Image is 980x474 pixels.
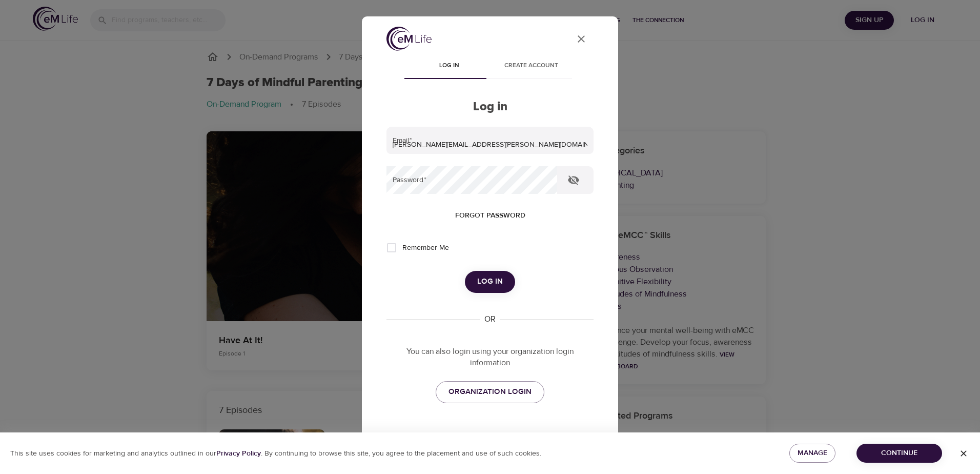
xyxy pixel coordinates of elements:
[477,275,503,288] span: Log in
[798,447,827,460] span: Manage
[865,447,934,460] span: Continue
[386,100,594,114] h2: Log in
[402,243,449,253] span: Remember Me
[480,313,500,325] div: OR
[455,209,525,222] span: Forgot password
[414,61,484,71] span: Log in
[496,61,566,71] span: Create account
[216,449,261,458] b: Privacy Policy
[386,54,594,79] div: disabled tabs example
[448,385,532,399] span: ORGANIZATION LOGIN
[465,271,515,292] button: Log in
[386,27,432,51] img: logo
[436,381,544,403] a: ORGANIZATION LOGIN
[386,346,594,369] p: You can also login using your organization login information
[569,27,594,51] button: close
[451,206,529,225] button: Forgot password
